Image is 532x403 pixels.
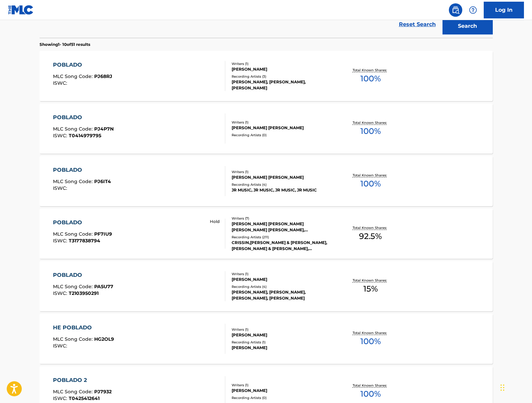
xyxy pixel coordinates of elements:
img: help [469,6,477,14]
span: HG2OL9 [94,336,114,342]
div: Recording Artists ( 1 ) [232,340,333,345]
div: POBLADO [53,61,112,69]
a: HE POBLADOMLC Song Code:HG2OL9ISWC:Writers (1)[PERSON_NAME]Recording Artists (1)[PERSON_NAME]Tota... [40,314,493,364]
div: Recording Artists ( 0 ) [232,133,333,138]
span: MLC Song Code : [53,178,94,184]
p: Total Known Shares: [353,173,389,178]
div: Writers ( 1 ) [232,271,333,276]
div: [PERSON_NAME] [232,276,333,283]
a: Log In [484,2,524,18]
a: POBLADOMLC Song Code:PJ4P7NISWC:T0414979795Writers (1)[PERSON_NAME] [PERSON_NAME]Recording Artist... [40,103,493,154]
div: [PERSON_NAME] [232,388,333,394]
div: Recording Artists ( 0 ) [232,395,333,400]
div: Writers ( 1 ) [232,61,333,66]
div: Writers ( 1 ) [232,120,333,125]
div: POBLADO 2 [53,376,112,384]
a: POBLADOMLC Song Code:PJ6IT4ISWC:Writers (1)[PERSON_NAME] [PERSON_NAME]Recording Artists (4)JR MUS... [40,156,493,206]
span: ISWC : [53,80,69,86]
div: POBLADO [53,166,111,174]
img: search [452,6,460,14]
span: ISWC : [53,185,69,191]
span: 15 % [363,283,378,295]
div: [PERSON_NAME] [PERSON_NAME] [232,174,333,180]
span: ISWC : [53,133,69,139]
span: PJ4P7N [94,126,114,132]
div: CRISSIN,[PERSON_NAME] & [PERSON_NAME], [PERSON_NAME] & [PERSON_NAME], [PERSON_NAME], [PERSON_NAME... [232,240,333,252]
p: Total Known Shares: [353,225,389,230]
span: ISWC : [53,238,69,244]
p: Total Known Shares: [353,120,389,125]
div: [PERSON_NAME] [PERSON_NAME] [PERSON_NAME] [PERSON_NAME], [PERSON_NAME] [PERSON_NAME] [PERSON_NAME... [232,221,333,233]
span: T0414979795 [69,133,101,139]
p: Total Known Shares: [353,68,389,73]
span: PF7IU9 [94,231,112,237]
div: Recording Artists ( 4 ) [232,284,333,289]
p: Total Known Shares: [353,278,389,283]
p: Showing 1 - 10 of 51 results [40,42,90,48]
div: POBLADO [53,113,114,122]
p: Total Known Shares: [353,330,389,335]
span: MLC Song Code : [53,73,94,79]
a: POBLADOMLC Song Code:PA5U77ISWC:T2103950291Writers (1)[PERSON_NAME]Recording Artists (4)[PERSON_N... [40,261,493,311]
p: Total Known Shares: [353,383,389,388]
div: Recording Artists ( 4 ) [232,182,333,187]
div: Drag [500,378,505,398]
div: HE POBLADO [53,324,114,332]
div: JR MUSIC, JR MUSIC, JR MUSIC, JR MUSIC [232,187,333,193]
div: POBLADO [53,271,113,279]
span: MLC Song Code : [53,284,94,290]
span: ISWC : [53,290,69,296]
span: MLC Song Code : [53,389,94,395]
a: POBLADOMLC Song Code:PF7IU9ISWC:T3177838794 HoldWriters (7)[PERSON_NAME] [PERSON_NAME] [PERSON_NA... [40,209,493,259]
a: Reset Search [396,17,439,32]
span: PJ7932 [94,389,112,395]
span: T2103950291 [69,290,99,296]
div: Recording Artists ( 3 ) [232,74,333,79]
div: Writers ( 1 ) [232,383,333,388]
button: Search [442,18,493,34]
div: Recording Artists ( 211 ) [232,235,333,240]
span: 92.5 % [359,230,382,242]
span: PA5U77 [94,284,113,290]
img: MLC Logo [8,5,34,15]
span: 100 % [360,388,381,400]
iframe: Chat Widget [498,371,532,403]
span: MLC Song Code : [53,231,94,237]
div: [PERSON_NAME], [PERSON_NAME], [PERSON_NAME] [232,79,333,91]
span: T0425412641 [69,395,100,401]
span: T3177838794 [69,238,100,244]
p: Hold [210,219,220,225]
span: 100 % [360,125,381,137]
a: Public Search [449,3,462,17]
span: PJ68RJ [94,73,112,79]
span: MLC Song Code : [53,336,94,342]
div: Writers ( 7 ) [232,216,333,221]
span: MLC Song Code : [53,126,94,132]
span: 100 % [360,73,381,85]
span: PJ6IT4 [94,178,111,184]
span: ISWC : [53,395,69,401]
div: Help [466,3,480,17]
div: POBLADO [53,219,112,227]
span: 100 % [360,335,381,347]
div: [PERSON_NAME] [PERSON_NAME] [232,125,333,131]
a: POBLADOMLC Song Code:PJ68RJISWC:Writers (1)[PERSON_NAME]Recording Artists (3)[PERSON_NAME], [PERS... [40,51,493,101]
div: Writers ( 1 ) [232,169,333,174]
span: ISWC : [53,343,69,349]
div: [PERSON_NAME] [232,332,333,338]
span: 100 % [360,178,381,190]
div: [PERSON_NAME] [232,66,333,72]
div: Writers ( 1 ) [232,327,333,332]
div: [PERSON_NAME] [232,345,333,351]
div: [PERSON_NAME], [PERSON_NAME], [PERSON_NAME], [PERSON_NAME] [232,289,333,301]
